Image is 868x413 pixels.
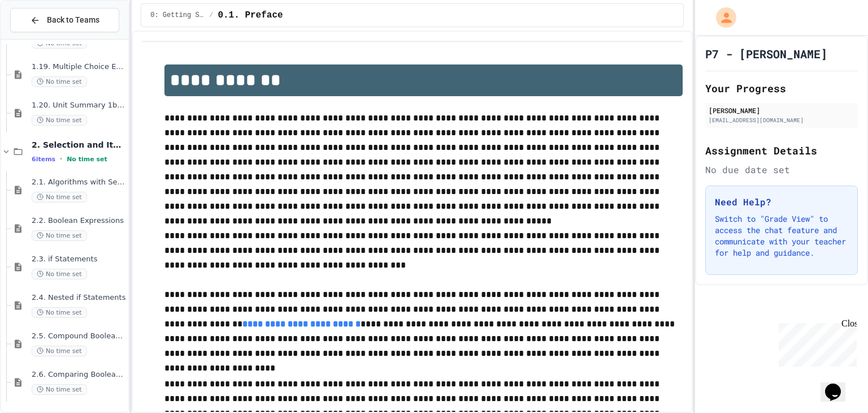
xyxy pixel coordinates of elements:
h1: P7 - [PERSON_NAME] [705,46,827,62]
p: Switch to "Grade View" to access the chat feature and communicate with your teacher for help and ... [715,213,848,259]
div: My Account [704,5,739,31]
button: Back to Teams [10,8,119,32]
h3: Need Help? [715,195,848,209]
div: [PERSON_NAME] [709,105,854,115]
span: No time set [32,230,87,241]
span: 2.3. if Statements [32,255,126,264]
span: 1.20. Unit Summary 1b (1.7-1.15) [32,101,126,110]
span: 6 items [32,156,55,163]
iframe: chat widget [821,368,857,402]
span: No time set [32,346,87,356]
div: [EMAIL_ADDRESS][DOMAIN_NAME] [709,116,854,124]
span: 1.19. Multiple Choice Exercises for Unit 1a (1.1-1.6) [32,62,126,72]
span: Back to Teams [47,14,99,26]
span: No time set [32,384,87,395]
h2: Assignment Details [705,143,858,158]
span: / [209,11,213,20]
span: 0.1. Preface [218,8,283,22]
span: No time set [32,76,87,87]
span: No time set [32,192,87,203]
div: Chat with us now!Close [5,5,78,72]
span: No time set [32,269,87,279]
span: No time set [32,115,87,126]
span: No time set [32,307,87,318]
span: 2.4. Nested if Statements [32,293,126,303]
span: 2.2. Boolean Expressions [32,216,126,226]
span: 0: Getting Started [150,11,205,20]
span: 2. Selection and Iteration [32,140,126,150]
div: No due date set [705,163,858,177]
span: 2.6. Comparing Boolean Expressions ([PERSON_NAME] Laws) [32,370,126,380]
span: 2.5. Compound Boolean Expressions [32,332,126,341]
span: • [60,154,62,164]
span: No time set [67,156,107,163]
h2: Your Progress [705,80,858,96]
iframe: chat widget [774,319,857,367]
span: 2.1. Algorithms with Selection and Repetition [32,178,126,187]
